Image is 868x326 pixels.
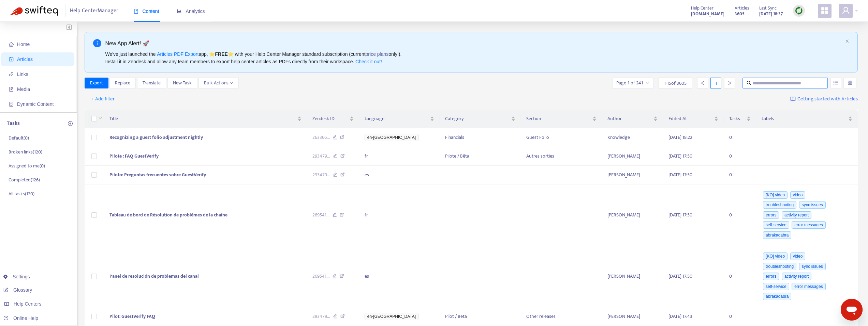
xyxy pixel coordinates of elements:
[90,79,103,87] span: Export
[143,79,161,87] span: Translate
[85,78,108,88] button: Export
[17,101,54,107] span: Dynamic Content
[735,10,745,18] strong: 3605
[9,162,45,169] p: Assigned to me ( 0 )
[763,211,779,219] span: errors
[440,307,521,326] td: Pilot / Beta
[9,176,40,183] p: Completed ( 126 )
[521,147,602,166] td: Autres sorties
[845,39,849,44] button: close
[691,4,713,12] span: Help Center
[724,128,756,147] td: 0
[440,147,521,166] td: Pilote / Bêta
[70,4,118,17] span: Help Center Manager
[842,6,850,15] span: user
[700,81,705,85] span: left
[724,246,756,308] td: 0
[109,133,203,141] span: Recognizing a guest folio adjustment nightly
[9,72,14,77] span: link
[763,293,791,300] span: abrakadabra
[312,134,330,141] span: 263366 ...
[173,79,192,87] span: New Task
[841,299,863,321] iframe: Button to launch messaging window
[365,134,418,141] span: en-[GEOGRAPHIC_DATA]
[312,171,330,179] span: 293479 ...
[91,95,115,103] span: + Add filter
[756,110,858,128] th: Labels
[691,10,724,18] strong: [DOMAIN_NAME]
[521,110,602,128] th: Section
[14,301,42,307] span: Help Centers
[724,166,756,184] td: 0
[762,115,847,123] span: Labels
[9,57,14,62] span: account-book
[204,79,233,87] span: Bulk Actions
[17,86,30,92] span: Media
[668,211,692,219] span: [DATE] 17:50
[109,78,136,88] button: Replace
[215,51,227,57] b: FREE
[763,283,789,290] span: self-service
[359,166,440,184] td: es
[602,184,663,246] td: [PERSON_NAME]
[790,96,796,102] img: image-link
[602,128,663,147] td: Knowledge
[93,39,101,47] span: info-circle
[526,115,591,123] span: Section
[602,246,663,308] td: [PERSON_NAME]
[763,263,796,270] span: troubleshooting
[763,221,789,229] span: self-service
[668,115,713,123] span: Edited At
[9,190,34,197] p: All tasks ( 120 )
[157,51,198,57] a: Articles PDF Export
[790,191,806,199] span: video
[359,147,440,166] td: fr
[137,78,166,88] button: Translate
[602,147,663,166] td: [PERSON_NAME]
[724,147,756,166] td: 0
[167,78,197,88] button: New Task
[134,9,159,14] span: Content
[177,9,182,14] span: area-chart
[9,42,14,47] span: home
[9,102,14,107] span: container
[359,184,440,246] td: fr
[109,272,199,280] span: Panel de resolución de problemas del canal
[312,211,329,219] span: 269541 ...
[607,115,652,123] span: Author
[602,166,663,184] td: [PERSON_NAME]
[763,273,779,280] span: errors
[109,171,206,179] span: Piloto: Preguntas frecuentes sobre GuestVerify
[68,121,73,126] span: plus-circle
[668,152,692,160] span: [DATE] 17:50
[792,221,825,229] span: error messages
[602,110,663,128] th: Author
[198,78,239,88] button: Bulk Actionsdown
[109,312,155,320] span: Pilot: GuestVerify FAQ
[109,115,296,123] span: Title
[792,283,825,290] span: error messages
[763,231,791,239] span: abrakadabra
[3,274,30,279] a: Settings
[366,51,389,57] a: price plans
[790,252,806,260] span: video
[109,211,227,219] span: Tableau de bord de Résolution de problèmes de la chaîne
[729,115,745,123] span: Tasks
[134,9,138,14] span: book
[759,4,777,12] span: Last Sync
[668,171,692,179] span: [DATE] 17:50
[17,42,30,47] span: Home
[312,273,329,280] span: 269541 ...
[795,6,803,15] img: sync.dc5367851b00ba804db3.png
[312,313,330,320] span: 293479 ...
[359,110,440,128] th: Language
[365,115,429,123] span: Language
[782,211,811,219] span: activity report
[86,94,120,104] button: + Add filter
[3,287,32,293] a: Glossary
[9,148,42,156] p: Broken links ( 120 )
[663,110,724,128] th: Edited At
[759,10,783,18] strong: [DATE] 18:37
[312,152,330,160] span: 293479 ...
